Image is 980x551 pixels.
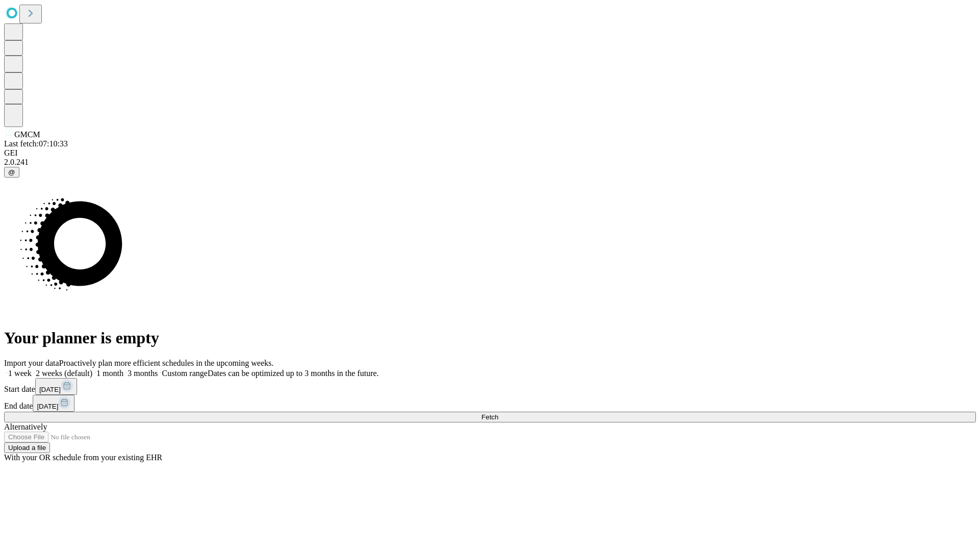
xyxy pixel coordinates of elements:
[8,168,15,176] span: @
[4,422,47,431] span: Alternatively
[4,158,976,167] div: 2.0.241
[4,412,976,422] button: Fetch
[4,329,976,347] h1: Your planner is empty
[14,130,40,139] span: GMCM
[59,359,274,367] span: Proactively plan more efficient schedules in the upcoming weeks.
[35,378,77,395] button: [DATE]
[39,386,61,393] span: [DATE]
[96,369,124,378] span: 1 month
[37,403,58,410] span: [DATE]
[481,413,498,421] span: Fetch
[33,395,75,412] button: [DATE]
[4,167,19,178] button: @
[4,148,976,158] div: GEI
[4,442,50,453] button: Upload a file
[8,369,32,378] span: 1 week
[4,359,59,367] span: Import your data
[162,369,207,378] span: Custom range
[4,139,68,148] span: Last fetch: 07:10:33
[4,453,162,462] span: With your OR schedule from your existing EHR
[36,369,92,378] span: 2 weeks (default)
[128,369,158,378] span: 3 months
[4,395,976,412] div: End date
[4,378,976,395] div: Start date
[208,369,379,378] span: Dates can be optimized up to 3 months in the future.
